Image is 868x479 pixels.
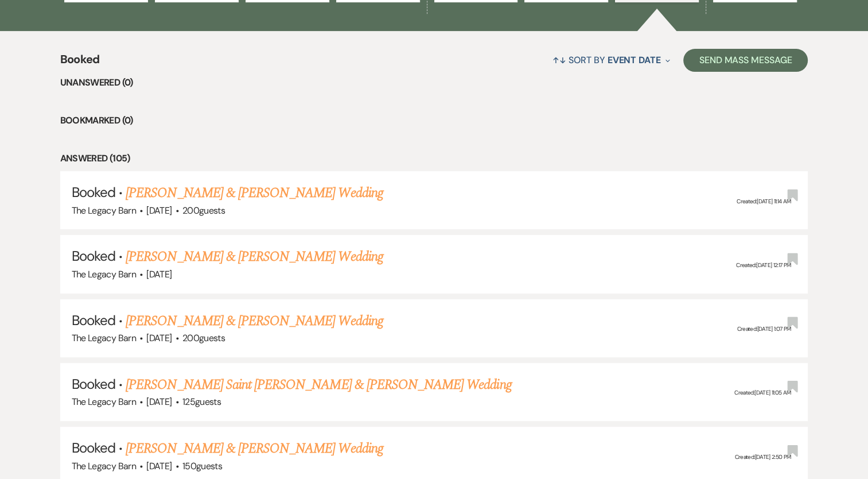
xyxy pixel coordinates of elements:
[72,204,136,217] span: The Legacy Barn
[72,311,115,329] span: Booked
[146,396,172,408] span: [DATE]
[126,374,511,395] a: [PERSON_NAME] Saint [PERSON_NAME] & [PERSON_NAME] Wedding
[72,375,115,393] span: Booked
[734,453,791,461] span: Created: [DATE] 2:50 PM
[60,75,808,90] li: Unanswered (0)
[736,261,791,269] span: Created: [DATE] 12:17 PM
[146,204,172,217] span: [DATE]
[72,332,136,344] span: The Legacy Barn
[60,151,808,166] li: Answered (105)
[182,396,221,408] span: 125 guests
[737,198,791,205] span: Created: [DATE] 11:14 AM
[683,49,808,72] button: Send Mass Message
[60,51,100,75] span: Booked
[737,325,791,333] span: Created: [DATE] 1:07 PM
[146,460,172,472] span: [DATE]
[182,460,222,472] span: 150 guests
[548,45,674,75] button: Sort By Event Date
[182,332,225,344] span: 200 guests
[146,268,172,280] span: [DATE]
[126,183,383,203] a: [PERSON_NAME] & [PERSON_NAME] Wedding
[72,247,115,265] span: Booked
[72,396,136,408] span: The Legacy Barn
[60,113,808,128] li: Bookmarked (0)
[734,389,791,397] span: Created: [DATE] 11:05 AM
[608,54,661,66] span: Event Date
[126,438,383,459] a: [PERSON_NAME] & [PERSON_NAME] Wedding
[182,204,225,217] span: 200 guests
[126,246,383,267] a: [PERSON_NAME] & [PERSON_NAME] Wedding
[552,54,566,66] span: ↑↓
[146,332,172,344] span: [DATE]
[72,183,115,201] span: Booked
[126,311,383,331] a: [PERSON_NAME] & [PERSON_NAME] Wedding
[72,460,136,472] span: The Legacy Barn
[72,439,115,457] span: Booked
[72,268,136,280] span: The Legacy Barn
